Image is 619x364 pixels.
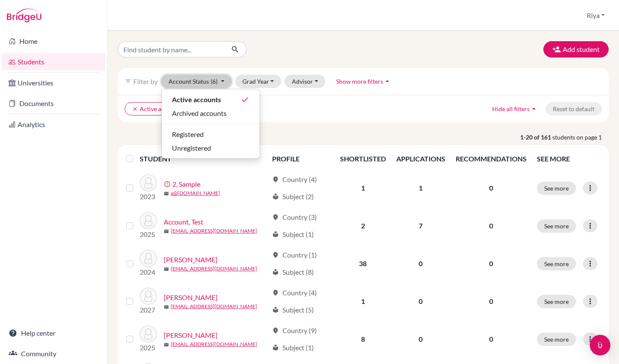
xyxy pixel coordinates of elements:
[2,325,105,342] a: Help center
[140,305,157,315] p: 2027
[552,133,609,142] span: students on page 1
[7,9,41,22] img: Bridge-U
[335,149,391,169] th: SHORTLISTED
[164,330,218,340] a: [PERSON_NAME]
[162,93,260,106] button: Active accountsdone
[391,207,450,245] td: 7
[537,182,576,195] button: See more
[164,191,169,196] span: mail
[272,176,279,183] span: location_on
[267,149,334,169] th: PROFILE
[140,288,157,305] img: Araki, Soichiro
[456,258,527,269] p: 0
[335,245,391,282] td: 38
[125,78,132,85] i: filter_list
[335,320,391,358] td: 8
[530,104,538,113] i: arrow_drop_up
[161,89,260,159] div: Account Status(6)
[545,102,602,115] button: Reset to default
[171,303,257,310] a: [EMAIL_ADDRESS][DOMAIN_NAME]
[272,174,317,185] div: Country (4)
[140,229,157,240] p: 2025
[537,219,576,233] button: See more
[164,181,172,188] span: error_outline
[162,141,260,155] button: Unregistered
[272,305,314,315] div: Subject (5)
[335,169,391,207] td: 1
[272,269,279,276] span: local_library
[172,143,211,153] span: Unregistered
[171,265,257,273] a: [EMAIL_ADDRESS][DOMAIN_NAME]
[272,325,317,336] div: Country (9)
[383,77,392,85] i: arrow_drop_up
[171,227,257,235] a: [EMAIL_ADDRESS][DOMAIN_NAME]
[272,344,279,351] span: local_library
[272,306,279,313] span: local_library
[391,282,450,320] td: 0
[118,41,224,58] input: Find student by name...
[164,304,169,309] span: mail
[329,75,399,88] button: Show more filtersarrow_drop_up
[2,116,105,133] a: Analytics
[492,105,530,112] span: Hide all filters
[537,257,576,270] button: See more
[2,74,105,91] a: Universities
[272,252,279,258] span: location_on
[162,106,260,120] button: Archived accounts
[272,267,314,277] div: Subject (8)
[532,149,605,169] th: SEE MORE
[140,343,157,353] p: 2025
[140,250,157,267] img: Ahmad Suffian, Nasreen Nurhamidah
[133,77,158,85] span: Filter by
[285,75,325,88] button: Advisor
[241,95,249,104] i: done
[543,41,609,58] button: Add student
[2,53,105,70] a: Students
[164,342,169,347] span: mail
[335,207,391,245] td: 2
[336,78,383,85] span: Show more filters
[272,343,314,353] div: Subject (1)
[272,191,314,202] div: Subject (2)
[2,95,105,112] a: Documents
[590,335,610,355] div: Open Intercom Messenger
[456,296,527,306] p: 0
[272,327,279,334] span: location_on
[140,149,267,169] th: STUDENT
[583,7,609,24] button: Riya
[456,221,527,231] p: 0
[2,345,105,362] a: Community
[172,94,221,105] span: Active accounts
[140,212,157,229] img: Account, Test
[171,340,257,348] a: [EMAIL_ADDRESS][DOMAIN_NAME]
[272,214,279,221] span: location_on
[272,231,279,238] span: local_library
[161,75,232,88] button: Account Status(6)
[125,102,190,115] button: clearActive accounts
[272,250,317,260] div: Country (1)
[164,255,218,265] a: [PERSON_NAME]
[2,33,105,50] a: Home
[272,229,314,240] div: Subject (1)
[537,333,576,346] button: See more
[450,149,532,169] th: RECOMMENDATIONS
[171,189,220,197] a: a@[DOMAIN_NAME]
[391,320,450,358] td: 0
[164,217,203,227] a: Account, Test
[391,245,450,282] td: 0
[485,102,545,115] button: Hide all filtersarrow_drop_up
[456,183,527,193] p: 0
[140,191,157,202] p: 2023
[537,295,576,308] button: See more
[172,129,204,140] span: Registered
[140,325,157,343] img: Arora, Vayun
[162,127,260,141] button: Registered
[391,169,450,207] td: 1
[335,282,391,320] td: 1
[172,179,200,189] a: 2, Sample
[456,334,527,344] p: 0
[164,292,218,303] a: [PERSON_NAME]
[272,289,279,296] span: location_on
[132,106,138,112] i: clear
[235,75,282,88] button: Grad Year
